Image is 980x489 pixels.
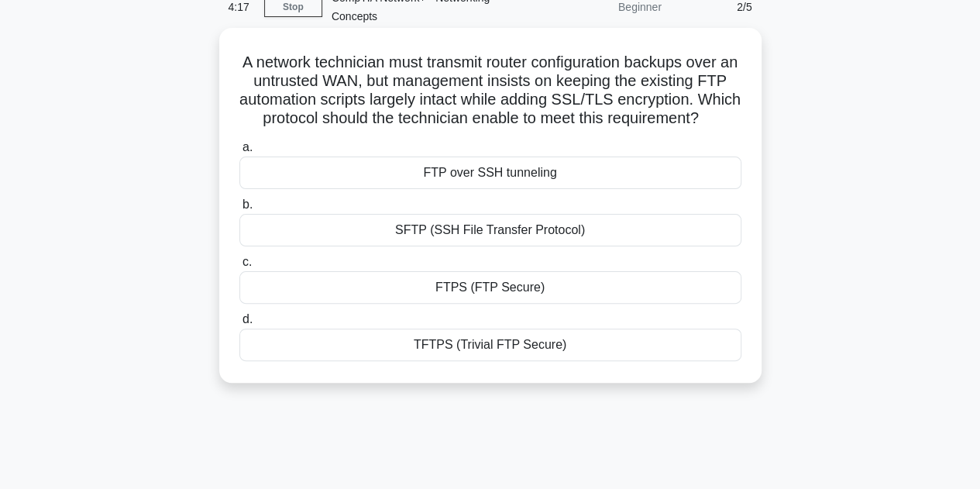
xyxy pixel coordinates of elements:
[242,140,253,153] span: a.
[242,198,253,211] span: b.
[242,312,253,325] span: d.
[238,53,743,129] h5: A network technician must transmit router configuration backups over an untrusted WAN, but manage...
[239,157,741,189] div: FTP over SSH tunneling
[239,214,741,246] div: SFTP (SSH File Transfer Protocol)
[239,271,741,304] div: FTPS (FTP Secure)
[242,255,252,268] span: c.
[239,329,741,361] div: TFTPS (Trivial FTP Secure)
